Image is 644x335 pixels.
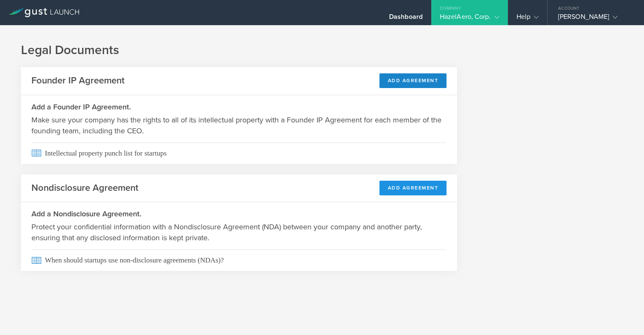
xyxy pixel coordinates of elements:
h2: Nondisclosure Agreement [31,182,138,194]
iframe: Chat Widget [602,295,644,335]
a: When should startups use non-disclosure agreements (NDAs)? [21,249,457,271]
p: Make sure your company has the rights to all of its intellectual property with a Founder IP Agree... [31,114,447,136]
span: When should startups use non-disclosure agreements (NDAs)? [31,249,447,271]
button: Add Agreement [379,73,447,88]
a: Intellectual property punch list for startups [21,143,457,164]
button: Add Agreement [379,181,447,195]
div: HazelAero, Corp. [440,13,499,25]
h2: Founder IP Agreement [31,75,125,87]
h3: Add a Founder IP Agreement. [31,101,447,112]
p: Protect your confidential information with a Nondisclosure Agreement (NDA) between your company a... [31,221,447,243]
span: Intellectual property punch list for startups [31,143,447,164]
div: Help [517,13,539,25]
div: [PERSON_NAME] [558,13,629,25]
h1: Legal Documents [21,42,623,59]
h3: Add a Nondisclosure Agreement. [31,208,447,219]
div: Dashboard [389,13,423,25]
